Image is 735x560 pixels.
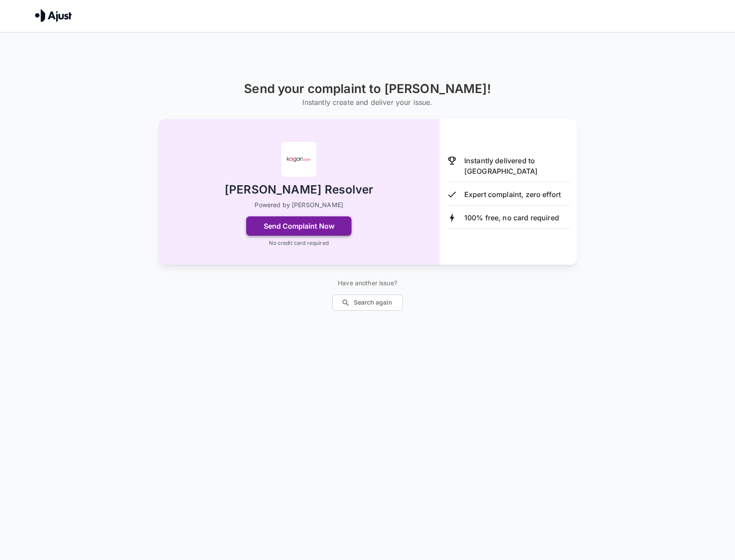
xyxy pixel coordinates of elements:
[332,294,403,311] button: Search again
[244,96,491,108] h6: Instantly create and deliver your issue.
[281,142,316,177] img: Kogan
[35,9,72,22] img: Ajust
[332,279,403,287] p: Have another issue?
[246,216,351,236] button: Send Complaint Now
[255,201,343,209] p: Powered by [PERSON_NAME]
[244,82,491,96] h1: Send your complaint to [PERSON_NAME]!
[464,155,570,176] p: Instantly delivered to [GEOGRAPHIC_DATA]
[269,239,328,247] p: No credit card required
[464,212,559,223] p: 100% free, no card required
[225,182,373,197] h2: [PERSON_NAME] Resolver
[464,189,561,200] p: Expert complaint, zero effort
